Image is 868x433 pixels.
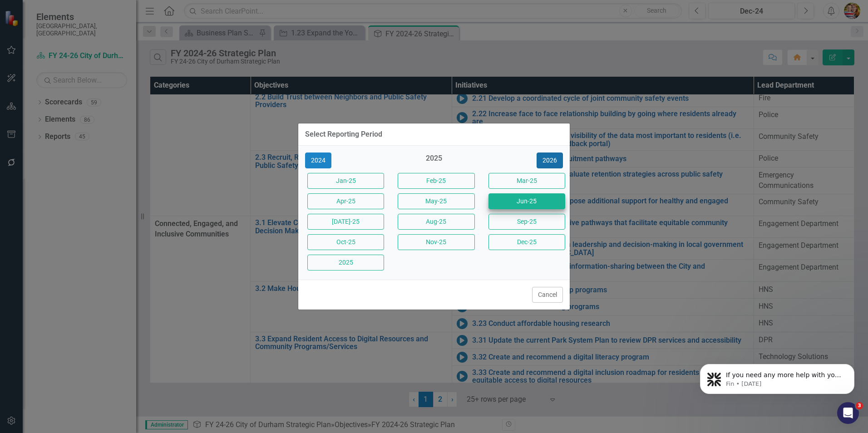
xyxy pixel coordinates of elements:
button: Jan-25 [307,173,384,189]
button: Jun-25 [488,193,565,209]
button: 2026 [537,153,563,168]
button: Nov-25 [398,234,474,250]
button: Aug-25 [398,214,474,230]
button: Feb-25 [398,173,474,189]
button: 2025 [307,255,384,271]
button: May-25 [398,193,474,209]
iframe: Intercom notifications message [686,345,868,408]
button: [DATE]-25 [307,214,384,230]
button: Dec-25 [488,234,565,250]
div: 2025 [395,153,472,168]
button: 2024 [305,153,331,168]
button: Apr-25 [307,193,384,209]
span: 3 [856,402,863,409]
iframe: Intercom live chat [837,402,859,424]
button: Sep-25 [488,214,565,230]
div: Select Reporting Period [305,130,382,138]
button: Cancel [532,287,563,303]
button: Oct-25 [307,234,384,250]
button: Mar-25 [488,173,565,189]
